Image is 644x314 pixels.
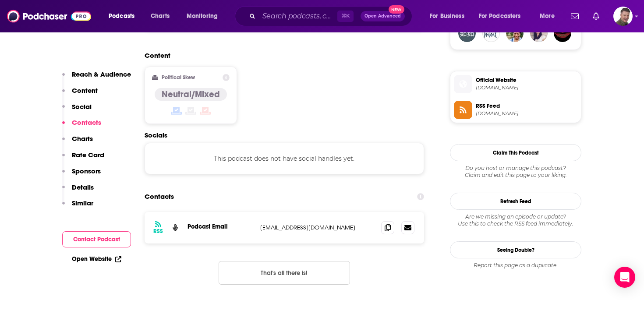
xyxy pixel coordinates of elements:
[145,131,424,139] h2: Socials
[62,118,101,134] button: Contacts
[62,151,104,167] button: Rate Card
[187,10,218,22] span: Monitoring
[530,25,548,42] img: MelDriver
[476,110,577,117] span: feeds.megaphone.fm
[72,167,101,175] p: Sponsors
[476,76,577,84] span: Official Website
[479,10,521,22] span: For Podcasters
[243,6,421,26] div: Search podcasts, credits, & more...
[482,25,500,42] img: mmlPR
[450,241,581,258] a: Seeing Double?
[188,223,253,230] p: Podcast Email
[450,165,581,179] div: Claim and edit this page to your liking.
[62,86,98,102] button: Content
[613,7,633,26] span: Logged in as braden
[476,85,577,91] span: glossybeautypodcast.libsyn.com
[259,9,337,23] input: Search podcasts, credits, & more...
[62,231,131,247] button: Contact Podcast
[162,74,195,81] h2: Political Skew
[62,167,101,183] button: Sponsors
[450,193,581,210] button: Refresh Feed
[72,183,94,191] p: Details
[424,9,475,23] button: open menu
[72,255,121,263] a: Open Website
[62,134,93,151] button: Charts
[389,5,404,14] span: New
[72,199,93,207] p: Similar
[454,75,577,93] a: Official Website[DOMAIN_NAME]
[72,118,101,127] p: Contacts
[567,9,582,24] a: Show notifications dropdown
[361,11,405,21] button: Open AdvancedNew
[72,86,98,95] p: Content
[219,261,350,285] button: Nothing here.
[534,9,566,23] button: open menu
[145,188,174,205] h2: Contacts
[614,267,635,288] div: Open Intercom Messenger
[103,9,146,23] button: open menu
[506,25,524,42] img: tdavis
[153,228,163,235] h3: RSS
[430,10,464,22] span: For Business
[476,102,577,110] span: RSS Feed
[72,102,92,111] p: Social
[162,89,220,100] h4: Neutral/Mixed
[72,151,104,159] p: Rate Card
[613,7,633,26] button: Show profile menu
[62,70,131,86] button: Reach & Audience
[540,10,555,22] span: More
[62,183,94,199] button: Details
[72,70,131,78] p: Reach & Audience
[450,144,581,161] button: Claim This Podcast
[589,9,603,24] a: Show notifications dropdown
[62,199,93,215] button: Similar
[450,262,581,269] div: Report this page as a duplicate.
[450,213,581,227] div: Are we missing an episode or update? Use this to check the RSS feed immediately.
[613,7,633,26] img: User Profile
[337,11,354,22] span: ⌘ K
[364,14,401,18] span: Open Advanced
[554,25,571,42] img: erin45512
[458,25,476,42] img: rhondazrr
[109,10,134,22] span: Podcasts
[7,8,91,25] img: Podchaser - Follow, Share and Rate Podcasts
[62,102,92,119] button: Social
[473,9,534,23] button: open menu
[454,101,577,119] a: RSS Feed[DOMAIN_NAME]
[145,143,424,174] div: This podcast does not have social handles yet.
[260,224,374,231] p: [EMAIL_ADDRESS][DOMAIN_NAME]
[145,51,417,60] h2: Content
[180,9,229,23] button: open menu
[145,9,175,23] a: Charts
[72,134,93,143] p: Charts
[151,10,170,22] span: Charts
[450,165,581,172] span: Do you host or manage this podcast?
